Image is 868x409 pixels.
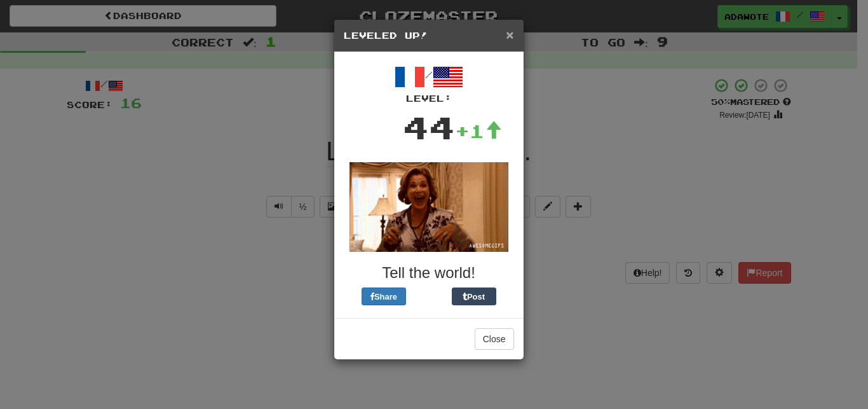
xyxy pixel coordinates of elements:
[344,265,514,281] h3: Tell the world!
[506,28,513,41] button: Close
[406,288,452,305] iframe: X Post Button
[362,288,406,305] button: Share
[344,92,514,105] div: Level:
[452,288,496,305] button: Post
[475,328,514,350] button: Close
[403,105,455,149] div: 44
[455,118,502,144] div: +1
[349,162,508,252] img: lucille-bluth-8f3fd88a9e1d39ebd4dcae2a3c7398930b7aef404e756e0a294bf35c6fedb1b1.gif
[506,27,513,42] span: ×
[344,62,514,105] div: /
[344,29,514,42] h5: Leveled Up!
